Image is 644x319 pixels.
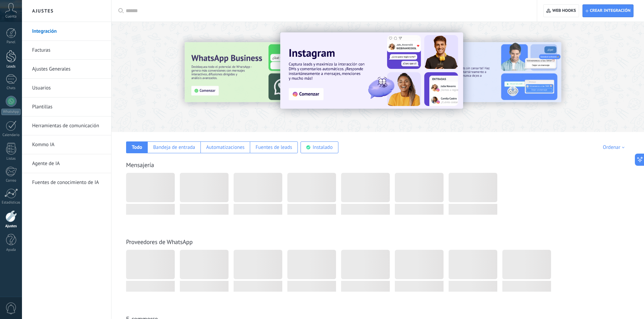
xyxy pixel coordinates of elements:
[32,22,104,41] a: Integración
[22,41,111,60] li: Facturas
[1,224,21,229] div: Ajustes
[32,98,104,116] a: Plantillas
[1,157,21,161] div: Listas
[32,135,104,154] a: Kommo IA
[417,42,561,102] img: Slide 2
[32,173,104,192] a: Fuentes de conocimiento de IA
[32,41,104,60] a: Facturas
[22,135,111,154] li: Kommo IA
[1,86,21,90] div: Chats
[1,179,21,183] div: Correo
[32,154,104,173] a: Agente de IA
[22,173,111,192] li: Fuentes de conocimiento de IA
[32,116,104,135] a: Herramientas de comunicación
[32,79,104,98] a: Usuarios
[1,133,21,137] div: Calendario
[1,64,21,69] div: Leads
[280,32,463,109] img: Slide 1
[126,238,193,246] a: Proveedores de WhatsApp
[132,144,142,151] div: Todo
[126,161,154,169] a: Mensajería
[22,22,111,41] li: Integración
[582,4,634,17] button: Crear integración
[1,201,21,205] div: Estadísticas
[22,60,111,79] li: Ajustes Generales
[206,144,245,151] div: Automatizaciones
[1,248,21,252] div: Ayuda
[185,42,329,102] img: Slide 3
[22,154,111,173] li: Agente de IA
[256,144,292,151] div: Fuentes de leads
[590,8,630,14] span: Crear integración
[543,4,579,17] button: Web hooks
[5,15,17,19] span: Cuenta
[1,109,21,115] div: WhatsApp
[22,79,111,98] li: Usuarios
[32,60,104,79] a: Ajustes Generales
[22,98,111,116] li: Plantillas
[552,8,576,14] span: Web hooks
[22,116,111,135] li: Herramientas de comunicación
[313,144,333,151] div: Instalado
[1,40,21,45] div: Panel
[603,144,627,151] div: Ordenar
[153,144,195,151] div: Bandeja de entrada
